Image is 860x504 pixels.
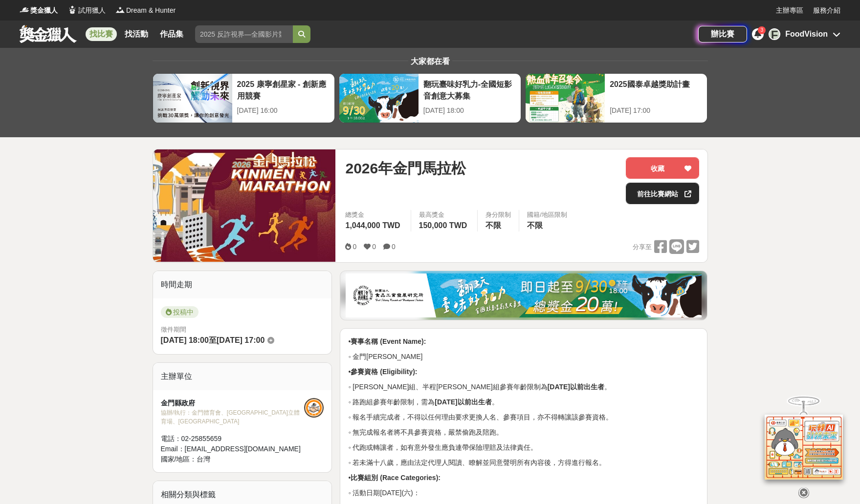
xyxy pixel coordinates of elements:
[153,363,332,390] div: 主辦單位
[348,473,699,483] p: •
[209,336,217,344] span: 至
[161,444,305,454] div: Email： [EMAIL_ADDRESS][DOMAIN_NAME]
[351,337,426,345] strong: 賽事名稱 (Event Name):
[197,455,210,463] span: 台灣
[525,73,707,123] a: 2025國泰卓越獎助計畫[DATE] 17:00
[67,5,77,15] img: Logo
[527,221,543,230] span: 不限
[217,336,265,344] span: [DATE] 17:00
[760,27,763,33] span: 3
[626,157,699,179] button: 收藏
[153,149,336,262] img: Cover Image
[351,368,417,376] strong: 參賽資格 (Eligibility):
[161,398,305,408] div: 金門縣政府
[237,105,330,116] div: [DATE] 16:00
[626,183,699,204] a: 前往比賽網站
[435,398,491,406] strong: [DATE]以前出生者
[345,221,400,230] span: 1,044,000 TWD
[785,28,828,40] div: FoodVision
[30,5,58,16] span: 獎金獵人
[348,442,699,453] p: ◦ 代跑或轉讓者，如有意外發生應負連帶保險理賠及法律責任。
[372,243,376,251] span: 0
[423,105,516,116] div: [DATE] 18:00
[813,5,840,16] a: 服務介紹
[86,27,117,41] a: 找比賽
[161,455,197,463] span: 國家/地區：
[353,243,356,251] span: 0
[20,5,58,16] a: Logo獎金獵人
[348,458,699,468] p: ◦ 若未滿十八歲，應由法定代理人閱讀、瞭解並同意聲明所有內容後，方得進行報名。
[67,5,106,16] a: Logo試用獵人
[161,408,305,426] div: 協辦/執行： 金門體育會、[GEOGRAPHIC_DATA]立體育場、[GEOGRAPHIC_DATA]
[348,412,699,422] p: ◦ 報名手續完成者，不得以任何理由要求更換人名、參賽項目，亦不得轉讓該參賽資格。
[20,5,29,15] img: Logo
[348,397,699,407] p: ◦ 路跑組參賽年齡限制，需為 。
[698,26,747,42] a: 辦比賽
[348,367,699,377] p: •
[345,210,402,220] span: 總獎金
[610,105,702,116] div: [DATE] 17:00
[161,326,186,333] span: 徵件期間
[408,57,452,65] span: 大家都在看
[153,73,335,123] a: 2025 康寧創星家 - 創新應用競賽[DATE] 16:00
[348,427,699,438] p: ◦ 無完成報名者將不具參賽資格，嚴禁偷跑及陪跑。
[765,415,843,480] img: d2146d9a-e6f6-4337-9592-8cefde37ba6b.png
[419,221,467,230] span: 150,000 TWD
[348,488,699,498] p: ◦ 活動日期[DATE](六)：
[392,243,396,251] span: 0
[348,352,699,362] p: ◦ 金門[PERSON_NAME]
[351,474,441,482] strong: 比賽組別 (Race Categories):
[548,383,604,391] strong: [DATE]以前出生者
[161,306,198,318] span: 投稿中
[115,5,176,16] a: LogoDream & Hunter
[346,273,702,317] img: 1c81a89c-c1b3-4fd6-9c6e-7d29d79abef5.jpg
[153,271,332,298] div: 時間走期
[769,28,780,40] div: F
[195,25,293,43] input: 2025 反詐視界—全國影片競賽
[156,27,187,41] a: 作品集
[161,336,209,344] span: [DATE] 18:00
[237,79,330,101] div: 2025 康寧創星家 - 創新應用競賽
[348,382,699,392] p: ◦ [PERSON_NAME]組、半程[PERSON_NAME]組參賽年齡限制為 。
[115,5,125,15] img: Logo
[633,240,652,254] span: 分享至
[345,157,466,179] span: 2026年金門馬拉松
[419,210,470,220] span: 最高獎金
[610,79,702,101] div: 2025國泰卓越獎助計畫
[78,5,106,16] span: 試用獵人
[339,73,521,123] a: 翻玩臺味好乳力-全國短影音創意大募集[DATE] 18:00
[485,221,501,230] span: 不限
[126,5,176,16] span: Dream & Hunter
[121,27,152,41] a: 找活動
[423,79,516,101] div: 翻玩臺味好乳力-全國短影音創意大募集
[776,5,803,16] a: 主辦專區
[527,210,567,220] div: 國籍/地區限制
[485,210,511,220] div: 身分限制
[161,434,305,444] div: 電話： 02-25855659
[348,336,699,347] p: •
